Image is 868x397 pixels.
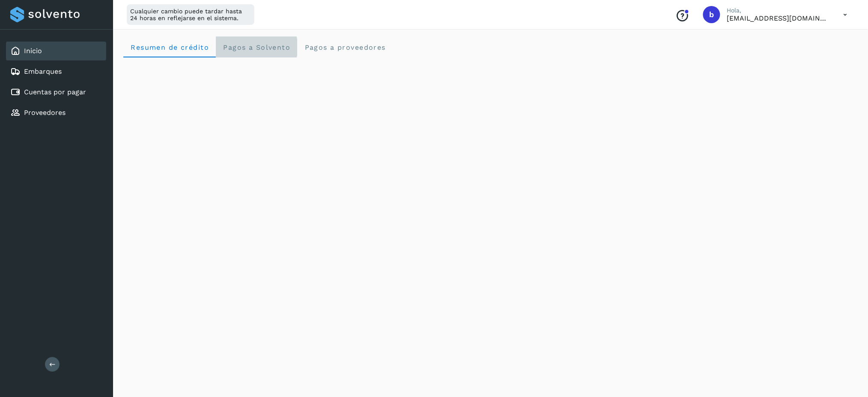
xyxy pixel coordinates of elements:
div: Cuentas por pagar [6,83,106,102]
div: Embarques [6,62,106,81]
a: Proveedores [24,108,66,117]
div: Inicio [6,42,106,60]
p: Hola, [727,7,830,14]
p: bluna@shuttlecentral.com [727,14,830,22]
a: Embarques [24,67,62,75]
span: Pagos a proveedores [304,43,386,51]
div: Cualquier cambio puede tardar hasta 24 horas en reflejarse en el sistema. [127,4,254,25]
span: Pagos a Solvento [223,43,290,51]
div: Proveedores [6,103,106,122]
a: Cuentas por pagar [24,88,86,96]
span: Resumen de crédito [130,43,209,51]
a: Inicio [24,47,42,55]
